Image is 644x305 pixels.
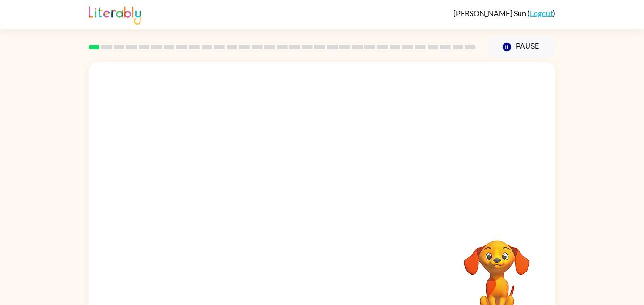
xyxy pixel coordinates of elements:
[487,36,555,58] button: Pause
[454,8,528,17] span: [PERSON_NAME] Sun
[89,4,141,25] img: Literably
[454,8,555,17] div: ( )
[530,8,553,17] a: Logout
